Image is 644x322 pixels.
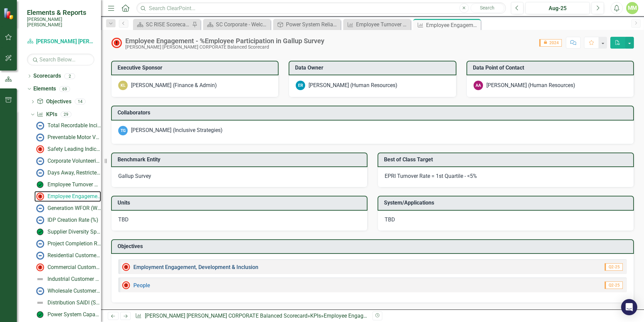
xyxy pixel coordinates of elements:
h3: Objectives [118,243,630,249]
div: Total Recordable Incident Rate (TRIR) [47,123,101,129]
h3: Data Owner [295,65,452,71]
div: [PERSON_NAME] [PERSON_NAME] CORPORATE Balanced Scorecard [125,45,324,50]
h3: System/Applications [384,200,630,206]
div: Power System Reliability [286,20,339,29]
p: Gallup Survey [118,172,360,180]
h3: Collaborators [118,110,630,116]
img: Not Meeting Target [122,263,130,271]
div: Commercial Customer Survey % Satisfaction​ [47,264,101,270]
img: No Information [36,204,44,212]
img: Not Defined [36,275,44,283]
a: Days Away, Restricted, Transferred (DART) Rate [34,167,101,178]
a: KPIs [310,313,321,319]
h3: Best of Class Target [384,157,630,163]
h3: Executive Sponsor [118,65,275,71]
img: On Target [36,181,44,189]
img: Not Meeting Target [36,263,44,271]
a: Power System Reliability [275,20,339,29]
a: Commercial Customer Survey % Satisfaction​ [34,262,101,273]
div: TG [118,126,128,135]
div: Employee Engagement - %Employee Participation in Gallup Survey​ [426,21,479,29]
a: Employee Turnover Rate​ [34,179,101,190]
img: No Information [36,122,44,130]
div: TBD [385,216,627,224]
h3: Data Point of Contact [473,65,630,71]
a: SC Corporate - Welcome to ClearPoint [205,20,269,29]
a: Supplier Diversity Spend [34,226,101,237]
button: MM [626,2,638,14]
div: Residential Customer Survey % Satisfaction​ [47,252,101,259]
a: Wholesale Customer Survey % Satisfaction​ [34,286,101,296]
input: Search ClearPoint... [136,2,506,14]
a: Employee Engagement - %Employee Participation in Gallup Survey​ [34,191,101,202]
span: 2024 [539,39,562,47]
div: [PERSON_NAME] (Inclusive Strategies) [131,127,223,134]
a: Industrial Customer Survey % Satisfaction​ [34,274,101,285]
img: Not Meeting Target [111,37,122,48]
h3: Benchmark Entity [118,157,363,163]
img: No Information [36,157,44,165]
button: Search [471,3,504,13]
div: Employee Engagement - %Employee Participation in Gallup Survey​ [47,193,101,199]
a: Preventable Motor Vehicle Accident (PMVA) Rate* [34,132,101,143]
img: On Target [36,228,44,236]
img: No Information [36,169,44,177]
a: Employee Turnover Rate​ [345,20,409,29]
div: SC RISE Scorecard - Welcome to ClearPoint [146,20,190,29]
div: Generation WFOR (Weighted Forced Outage Rate - Major Generating Units Cherokee, Cross, [PERSON_NA... [47,205,101,211]
div: Days Away, Restricted, Transferred (DART) Rate [47,170,101,176]
a: Safety Leading Indicator Reports (LIRs) [34,144,101,155]
span: Q2-25 [605,281,623,289]
a: People [133,282,150,289]
a: SC RISE Scorecard - Welcome to ClearPoint [135,20,190,29]
div: Project Completion Rate - 10-Year Capital Construction Plan [47,241,101,247]
a: Residential Customer Survey % Satisfaction​ [34,250,101,261]
div: Industrial Customer Survey % Satisfaction​ [47,276,101,282]
div: Open Intercom Messenger [621,299,637,315]
div: SC Corporate - Welcome to ClearPoint [216,20,269,29]
button: Aug-25 [525,2,590,14]
span: Search [480,5,494,10]
div: ER [296,81,305,90]
div: Wholesale Customer Survey % Satisfaction​ [47,288,101,294]
a: Generation WFOR (Weighted Forced Outage Rate - Major Generating Units Cherokee, Cross, [PERSON_NA... [34,203,101,214]
img: Not Defined [36,299,44,307]
img: No Information [36,251,44,260]
a: Distribution SAIDI (System Average Interruption Duration Index) [34,297,101,308]
img: Not Meeting Target [36,145,44,153]
div: Aug-25 [528,4,587,12]
img: No Information [36,133,44,141]
img: On Target [36,311,44,319]
div: Distribution SAIDI (System Average Interruption Duration Index) [47,300,101,306]
div: Employee Engagement - %Employee Participation in Gallup Survey​ [324,313,481,319]
a: Total Recordable Incident Rate (TRIR) [34,120,101,131]
img: No Information [36,240,44,248]
div: AA [474,81,483,90]
h3: Units [118,200,363,206]
span: Q2-25 [605,263,623,271]
img: No Information [36,287,44,295]
a: IDP Creation Rate (%) [34,215,98,225]
a: Project Completion Rate - 10-Year Capital Construction Plan [34,238,101,249]
div: 2 [64,73,75,79]
a: Power System Capacity Deficiency [34,309,101,320]
div: Employee Turnover Rate​ [356,20,409,29]
img: Not Meeting Target [122,281,130,289]
small: [PERSON_NAME] [PERSON_NAME] [27,17,94,28]
div: 14 [75,99,86,105]
a: [PERSON_NAME] [PERSON_NAME] CORPORATE Balanced Scorecard [145,313,308,319]
div: Supplier Diversity Spend [47,229,101,235]
div: 29 [61,112,71,117]
a: [PERSON_NAME] [PERSON_NAME] CORPORATE Balanced Scorecard [27,38,94,46]
div: » » [135,312,367,320]
div: [PERSON_NAME] (Human Resources) [309,82,397,89]
div: [PERSON_NAME] (Human Resources) [486,82,575,89]
img: Not Meeting Target [36,192,44,200]
a: Corporate Volunteerism Rate [34,156,101,166]
img: ClearPoint Strategy [3,7,15,20]
div: IDP Creation Rate (%) [47,217,98,223]
img: No Information [36,216,44,224]
div: Employee Turnover Rate​ [47,182,101,188]
a: Objectives [37,98,71,106]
